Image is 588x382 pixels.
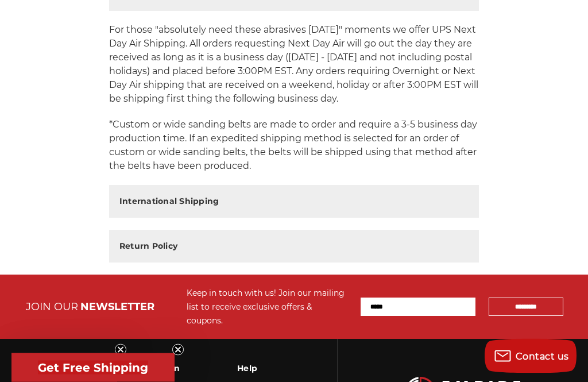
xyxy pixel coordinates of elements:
[109,230,479,263] button: Return Policy
[119,241,177,253] h2: Return Policy
[187,287,349,328] div: Keep in touch with us! Join our mailing list to receive exclusive offers & coupons.
[80,301,154,314] span: NEWSLETTER
[38,361,148,375] span: Get Free Shipping
[237,357,273,381] h3: Help
[172,344,184,356] button: Close teaser
[485,339,577,373] button: Contact us
[119,196,219,208] h2: International Shipping
[11,353,175,382] div: Get Free ShippingClose teaser
[109,24,479,106] p: For those "absolutely need these abrasives [DATE]" moments we offer UPS Next Day Air Shipping. Al...
[516,351,569,362] span: Contact us
[115,344,126,356] button: Close teaser
[109,186,479,218] button: International Shipping
[109,118,479,173] p: *Custom or wide sanding belts are made to order and require a 3-5 business day production time. I...
[26,301,78,314] span: JOIN OUR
